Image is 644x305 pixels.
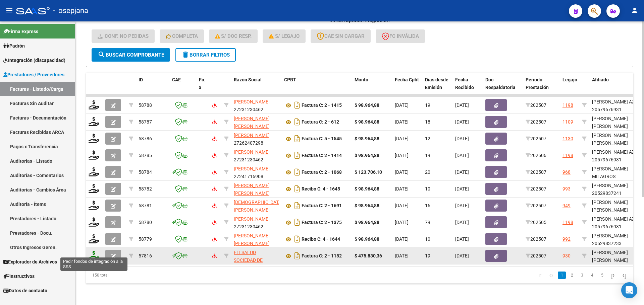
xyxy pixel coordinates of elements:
[631,6,639,14] mat-icon: person
[562,135,573,143] div: 1130
[98,33,149,39] span: Conf. no pedidas
[317,33,365,39] span: CAE SIN CARGAR
[592,77,609,82] span: Afiliado
[234,250,263,271] span: ETI SALUD SOCIEDAD DE HECHO
[234,249,279,263] div: 30715456911
[577,270,587,281] li: page 3
[526,102,546,108] span: 202507
[355,136,379,141] strong: $ 98.964,88
[621,282,637,298] div: Open Intercom Messenger
[455,220,469,225] span: [DATE]
[302,220,342,225] strong: Factura C: 2 - 1375
[139,119,152,125] span: 58787
[562,118,573,126] div: 1109
[209,29,258,43] button: S/ Doc Resp.
[234,148,279,162] div: 27231230462
[3,258,57,265] span: Explorador de Archivos
[455,153,469,158] span: [DATE]
[293,117,302,127] i: Descargar documento
[281,73,352,102] datatable-header-cell: CPBT
[526,136,546,141] span: 202507
[293,167,302,177] i: Descargar documento
[526,186,546,192] span: 202507
[597,270,607,281] li: page 5
[455,102,469,108] span: [DATE]
[284,77,296,82] span: CPBT
[526,236,546,242] span: 202507
[169,73,196,102] datatable-header-cell: CAE
[425,203,430,208] span: 16
[592,232,640,247] div: [PERSON_NAME] 20529837233
[166,33,198,39] span: Completa
[234,216,270,222] span: [PERSON_NAME]
[562,219,573,226] div: 1198
[3,287,47,294] span: Datos de contacto
[160,29,204,43] button: Completa
[455,186,469,192] span: [DATE]
[395,236,409,242] span: [DATE]
[5,6,13,14] mat-icon: menu
[181,51,190,59] mat-icon: delete
[293,200,302,211] i: Descargar documento
[139,203,152,208] span: 58781
[395,220,409,225] span: [DATE]
[589,73,643,102] datatable-header-cell: Afiliado
[483,73,523,102] datatable-header-cell: Doc Respaldatoria
[592,215,640,231] div: [PERSON_NAME] AZUL 20579676931
[422,73,452,102] datatable-header-cell: Días desde Emisión
[3,57,65,64] span: Integración (discapacidad)
[302,120,339,125] strong: Factura C: 2 - 612
[425,136,430,141] span: 12
[293,183,302,194] i: Descargar documento
[293,133,302,144] i: Descargar documento
[234,149,270,155] span: [PERSON_NAME]
[215,33,252,39] span: S/ Doc Resp.
[352,73,392,102] datatable-header-cell: Monto
[234,132,279,146] div: 27262407298
[302,237,340,242] strong: Recibo C: 4 - 1644
[592,115,640,138] div: [PERSON_NAME] [PERSON_NAME] 20566480930
[526,169,546,175] span: 202507
[355,236,379,242] strong: $ 98.964,88
[234,98,279,112] div: 27231230462
[592,165,640,188] div: [PERSON_NAME] MILAGROS 27583576997
[455,77,474,90] span: Fecha Recibido
[234,116,270,129] span: [PERSON_NAME] [PERSON_NAME]
[302,253,342,259] strong: Factura C: 2 - 1152
[355,169,382,175] strong: $ 123.706,10
[526,253,546,258] span: 202507
[293,234,302,244] i: Descargar documento
[234,166,270,171] span: [PERSON_NAME]
[425,220,430,225] span: 79
[455,119,469,125] span: [DATE]
[562,185,571,193] div: 993
[136,73,169,102] datatable-header-cell: ID
[302,136,342,142] strong: Factura C: 5 - 1545
[592,249,640,272] div: [PERSON_NAME] [PERSON_NAME] 20557557882
[234,77,262,82] span: Razón Social
[355,102,379,108] strong: $ 98.964,88
[526,119,546,125] span: 202507
[196,73,210,102] datatable-header-cell: Fc. x
[234,115,279,129] div: 27371412277
[175,48,236,62] button: Borrar Filtros
[98,51,106,59] mat-icon: search
[592,98,640,113] div: [PERSON_NAME] AZUL 20579676931
[526,77,549,90] span: Período Prestación
[355,186,379,192] strong: $ 98.964,88
[302,103,342,108] strong: Factura C: 2 - 1415
[293,217,302,228] i: Descargar documento
[139,102,152,108] span: 58788
[293,250,302,261] i: Descargar documento
[425,119,430,125] span: 18
[199,77,205,90] span: Fc. x
[234,182,279,196] div: 27242165972
[3,273,35,280] span: Instructivos
[523,73,560,102] datatable-header-cell: Período Prestación
[592,148,640,164] div: [PERSON_NAME] AZUL 20579676931
[395,136,409,141] span: [DATE]
[557,270,567,281] li: page 1
[395,169,409,175] span: [DATE]
[455,136,469,141] span: [DATE]
[3,28,38,35] span: Firma Express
